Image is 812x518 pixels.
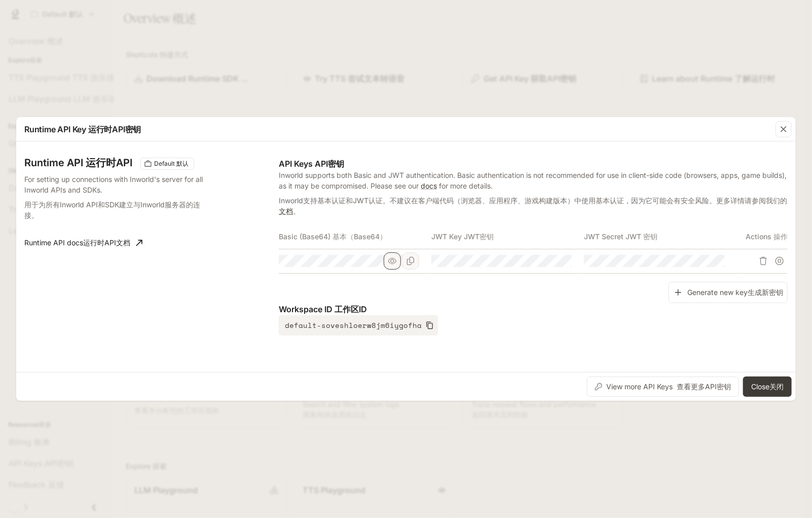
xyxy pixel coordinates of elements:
span: 工作区ID [335,304,367,314]
p: For setting up connections with Inworld's server for all Inworld APIs and SDKs. [24,174,209,220]
span: 默认 [176,160,189,167]
span: 运行时API文档 [83,238,130,247]
span: 运行时API [86,157,132,169]
th: Basic (Base64) [279,225,431,249]
button: Copy Basic (Base64) [402,252,419,270]
a: docs [421,181,437,190]
span: API密钥 [315,159,344,169]
span: 运行时API密钥 [88,124,141,134]
th: JWT Key [431,225,584,249]
a: 文档 [279,207,293,215]
h3: Runtime API [24,158,132,168]
button: default-soveshloerw8jm6iygofha [279,315,438,336]
div: These keys will apply to your current workspace only [140,158,194,170]
span: 关闭 [769,382,784,391]
span: Default [150,159,193,168]
button: View more API Keys 查看更多API密钥 [587,377,739,397]
p: API Keys [279,158,788,170]
span: JWT 密钥 [625,232,657,241]
p: Workspace ID [279,303,788,315]
a: Runtime API docs 运行时API文档 [20,233,146,253]
p: Runtime API Key [24,123,141,135]
span: 查看更多API密钥 [677,382,731,391]
th: JWT Secret [584,225,736,249]
span: 用于为所有Inworld API和SDK建立与Inworld服务器的连接。 [24,200,200,219]
span: 基本（Base64） [333,232,387,241]
button: Delete API key [755,253,771,269]
th: Actions [737,225,788,249]
button: Close 关闭 [743,377,792,397]
span: Inworld支持基本认证和JWT认证。不建议在客户端代码（浏览器、应用程序、游戏构建版本）中使用基本认证，因为它可能会有安全风险。更多详情请参阅我们的 。 [279,196,787,215]
button: Suspend API key [771,253,788,269]
span: 操作 [773,232,788,241]
span: 生成新密钥 [748,288,783,297]
span: JWT密钥 [464,232,494,241]
p: Inworld supports both Basic and JWT authentication. Basic authentication is not recommended for u... [279,170,788,216]
button: Generate new key 生成新密钥 [669,282,788,304]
